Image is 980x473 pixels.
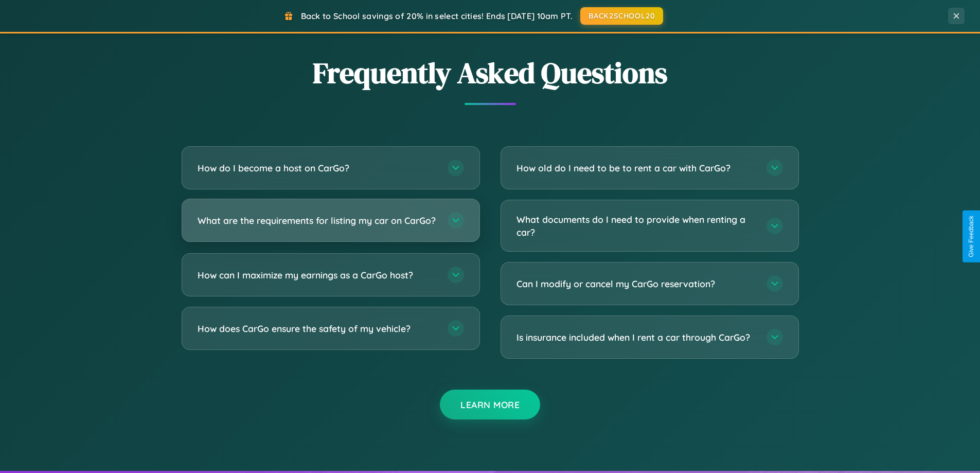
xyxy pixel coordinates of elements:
[580,7,663,25] button: BACK2SCHOOL20
[301,11,573,21] span: Back to School savings of 20% in select cities! Ends [DATE] 10am PT.
[968,216,975,257] div: Give Feedback
[516,331,756,344] h3: Is insurance included when I rent a car through CarGo?
[198,322,437,335] h3: How does CarGo ensure the safety of my vehicle?
[440,390,540,419] button: Learn More
[198,162,437,174] h3: How do I become a host on CarGo?
[182,53,799,93] h2: Frequently Asked Questions
[198,269,437,282] h3: How can I maximize my earnings as a CarGo host?
[516,162,756,174] h3: How old do I need to be to rent a car with CarGo?
[516,277,756,290] h3: Can I modify or cancel my CarGo reservation?
[516,213,756,238] h3: What documents do I need to provide when renting a car?
[198,214,437,227] h3: What are the requirements for listing my car on CarGo?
